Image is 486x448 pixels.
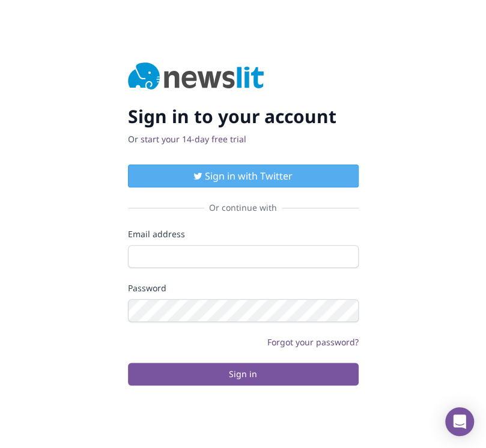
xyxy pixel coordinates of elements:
[128,228,359,240] label: Email address
[141,133,246,145] a: start your 14-day free trial
[128,282,359,294] label: Password
[267,336,359,348] a: Forgot your password?
[128,363,359,386] button: Sign in
[128,106,359,127] h2: Sign in to your account
[128,62,264,91] img: Newslit
[204,202,282,214] span: Or continue with
[445,407,474,436] div: Open Intercom Messenger
[128,165,359,187] button: Sign in with Twitter
[128,133,359,145] p: Or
